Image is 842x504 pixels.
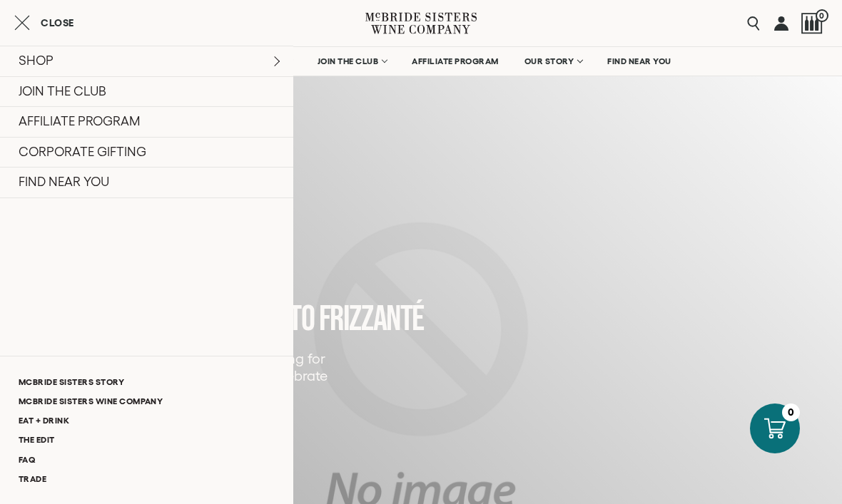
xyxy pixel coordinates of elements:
[308,47,396,76] a: JOIN THE CLUB
[816,9,828,22] span: 0
[782,403,800,421] div: 0
[14,14,74,31] button: Close cart
[412,56,499,66] span: AFFILIATE PROGRAM
[319,298,424,341] span: FRIZZANTé
[598,47,681,76] a: FIND NEAR YOU
[515,47,592,76] a: OUR STORY
[607,56,671,66] span: FIND NEAR YOU
[41,18,74,28] span: Close
[318,56,379,66] span: JOIN THE CLUB
[402,47,508,76] a: AFFILIATE PROGRAM
[524,56,574,66] span: OUR STORY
